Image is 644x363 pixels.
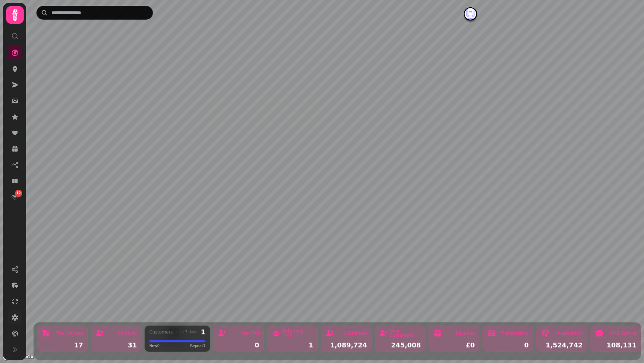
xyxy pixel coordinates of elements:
[149,343,159,348] span: New 0
[42,342,83,348] div: 17
[149,330,173,334] div: Customers
[95,342,137,348] div: 31
[379,342,421,348] div: 245,008
[239,331,259,335] div: New (7d)
[118,331,137,335] div: Contacts
[595,342,636,348] div: 108,131
[343,331,367,335] div: Customers
[8,190,22,204] a: 12
[610,331,636,335] div: SMS Opt-ins
[390,329,421,338] div: New Customers
[2,352,34,361] a: Mapbox logo
[325,342,367,348] div: 1,089,724
[501,331,529,335] div: Transactions
[541,342,582,348] div: 1,524,742
[487,342,529,348] div: 0
[16,191,21,196] span: 12
[56,331,83,335] div: Total Venues
[190,343,205,348] span: Repeat 1
[176,330,197,334] div: Last 7 days
[456,331,475,335] div: Revenue
[272,342,313,348] div: 1
[218,342,259,348] div: 0
[557,331,582,335] div: Interactions
[433,342,475,348] div: £0
[201,329,205,335] div: 1
[282,329,313,338] div: Returning (7d)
